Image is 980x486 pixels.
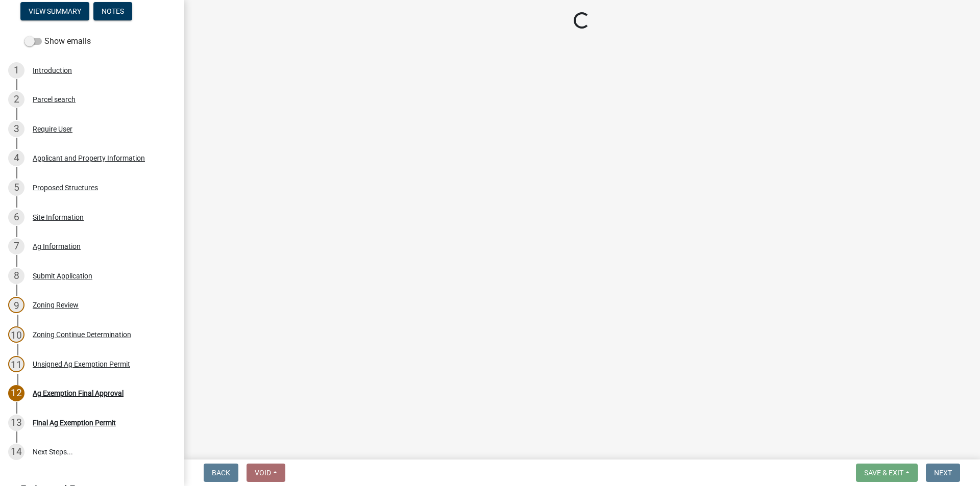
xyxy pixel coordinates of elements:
div: 11 [8,356,24,372]
button: Void [247,464,285,482]
button: Save & Exit [856,464,918,482]
div: 9 [8,297,24,313]
div: Ag Exemption Final Approval [33,390,124,397]
div: 12 [8,385,24,401]
div: 4 [8,150,24,166]
div: Zoning Continue Determination [33,331,131,338]
span: Next [934,469,952,477]
div: Applicant and Property Information [33,155,145,162]
label: Show emails [24,35,91,47]
div: 10 [8,326,24,343]
div: 5 [8,180,24,196]
button: Notes [93,2,132,20]
button: Back [204,464,238,482]
span: Save & Exit [864,469,903,477]
div: Proposed Structures [33,184,98,191]
div: Ag Information [33,243,81,250]
button: Next [926,464,960,482]
div: 7 [8,238,24,254]
div: Zoning Review [33,301,79,309]
div: 8 [8,268,24,284]
div: 2 [8,91,24,108]
div: Require User [33,125,72,133]
div: 3 [8,121,24,137]
div: Submit Application [33,272,92,279]
div: 6 [8,209,24,225]
div: 1 [8,62,24,79]
div: Parcel search [33,96,76,103]
div: Final Ag Exemption Permit [33,419,116,426]
div: Site Information [33,214,84,221]
wm-modal-confirm: Summary [20,8,89,16]
span: Void [255,469,271,477]
div: Unsigned Ag Exemption Permit [33,361,130,368]
button: View Summary [20,2,89,20]
div: 13 [8,415,24,431]
div: Introduction [33,67,72,74]
wm-modal-confirm: Notes [93,8,132,16]
span: Back [212,469,230,477]
div: 14 [8,444,24,460]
